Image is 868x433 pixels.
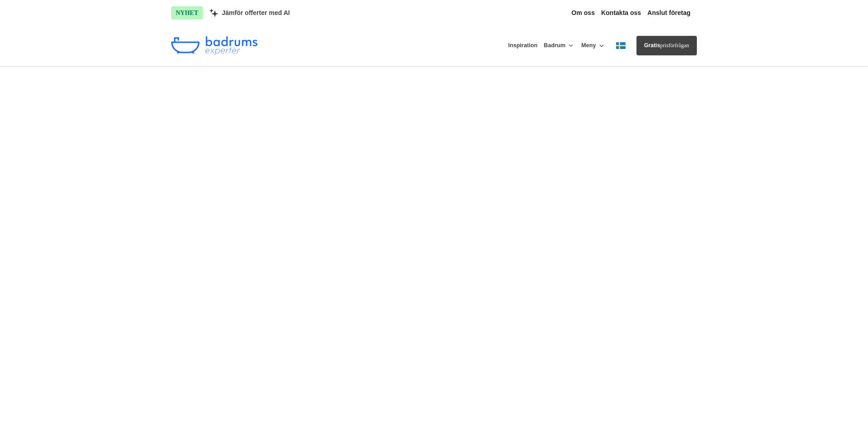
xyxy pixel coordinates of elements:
span: Jämför offerter med AI [222,9,290,17]
button: Meny [581,35,605,56]
a: Kontakta oss [601,9,641,17]
a: Inspiration [508,35,537,56]
a: Jämför offerter med AI [209,9,290,17]
a: Anslut företag [647,9,690,17]
button: Badrum [544,35,575,56]
span: NYHET [171,6,203,20]
span: Gratis [644,42,660,49]
a: Gratisprisförfrågan [636,36,697,55]
img: Badrumsexperter.se logotyp [171,36,257,55]
a: Om oss [572,9,595,17]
